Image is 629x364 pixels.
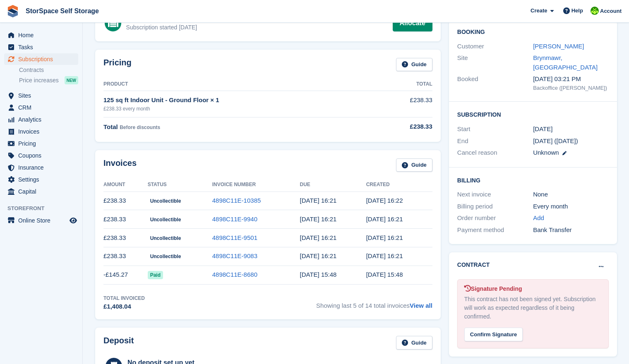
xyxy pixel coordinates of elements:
h2: Contract [457,261,490,269]
a: 4898C11E-9940 [212,216,257,223]
div: Subscription started [DATE] [126,23,197,32]
span: Insurance [18,162,68,173]
a: menu [4,53,78,65]
td: £238.33 [379,91,432,117]
time: 2025-05-16 14:48:10 UTC [366,271,403,278]
span: Paid [148,271,163,279]
h2: Pricing [103,58,132,72]
a: menu [4,150,78,161]
a: Allocate [393,15,432,31]
time: 2024-11-15 01:00:00 UTC [533,125,552,134]
a: Guide [396,336,432,350]
span: Before discounts [120,125,160,130]
span: Price increases [19,77,59,84]
td: £238.33 [103,247,148,266]
div: None [533,190,609,199]
a: Contracts [19,66,78,74]
a: menu [4,162,78,173]
a: menu [4,174,78,185]
span: Subscriptions [18,53,68,65]
th: Invoice Number [212,178,300,192]
img: paul catt [591,7,599,15]
time: 2025-09-16 15:21:27 UTC [300,197,336,204]
a: menu [4,215,78,226]
a: Brynmawr, [GEOGRAPHIC_DATA] [533,54,598,71]
div: £238.33 [379,122,432,132]
a: menu [4,114,78,125]
a: menu [4,186,78,197]
div: Payment method [457,225,533,235]
time: 2025-08-16 15:21:27 UTC [300,216,336,223]
span: Coupons [18,150,68,161]
div: Bank Transfer [533,225,609,235]
span: Help [571,7,583,15]
span: Uncollectible [148,216,184,224]
span: Storefront [7,204,82,213]
th: Created [366,178,432,192]
span: Uncollectible [148,197,184,205]
time: 2025-07-15 15:21:32 UTC [366,234,403,241]
a: menu [4,138,78,149]
span: Analytics [18,114,68,125]
div: Confirm Signature [464,328,523,341]
h2: Subscription [457,110,609,118]
div: Billing period [457,202,533,211]
div: £1,408.04 [103,302,145,311]
a: StorSpace Self Storage [22,4,102,18]
th: Status [148,178,212,192]
a: View all [410,302,432,309]
a: Preview store [68,216,78,225]
a: menu [4,29,78,41]
div: Cancel reason [457,148,533,158]
span: Tasks [18,41,68,53]
a: menu [4,102,78,113]
div: NEW [65,76,78,84]
a: Confirm Signature [464,326,523,333]
span: [DATE] ([DATE]) [533,137,578,144]
time: 2025-06-15 15:21:45 UTC [366,252,403,259]
th: Amount [103,178,148,192]
div: Next invoice [457,190,533,199]
a: 4898C11E-8680 [212,271,257,278]
div: End [457,136,533,146]
div: Order number [457,213,533,223]
div: Total Invoiced [103,295,145,302]
a: Add [533,213,544,223]
div: This contract has not been signed yet. Subscription will work as expected regardless of it being ... [464,295,602,321]
h2: Billing [457,176,609,184]
a: menu [4,90,78,101]
span: Uncollectible [148,252,184,261]
th: Product [103,78,379,91]
span: Account [600,7,622,15]
span: Capital [18,186,68,197]
span: Unknown [533,149,559,156]
div: Site [457,53,533,72]
th: Due [300,178,366,192]
div: Backoffice ([PERSON_NAME]) [533,84,609,92]
span: Pricing [18,138,68,149]
time: 2025-09-15 15:22:20 UTC [366,197,403,204]
td: £238.33 [103,210,148,229]
a: 4898C11E-10385 [212,197,261,204]
time: 2025-08-15 15:21:58 UTC [366,216,403,223]
div: £238.33 every month [103,105,379,113]
span: Settings [18,174,68,185]
h2: Deposit [103,336,134,350]
td: -£145.27 [103,266,148,284]
td: £238.33 [103,229,148,247]
a: 4898C11E-9501 [212,234,257,241]
span: Uncollectible [148,234,184,242]
div: Booked [457,74,533,92]
div: Every month [533,202,609,211]
span: Sites [18,90,68,101]
h2: Booking [457,29,609,36]
h2: Invoices [103,158,137,172]
a: menu [4,126,78,137]
div: Customer [457,42,533,51]
td: £238.33 [103,192,148,210]
span: Home [18,29,68,41]
span: Online Store [18,215,68,226]
a: 4898C11E-9083 [212,252,257,259]
div: Start [457,125,533,134]
div: [DATE] 03:21 PM [533,74,609,84]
